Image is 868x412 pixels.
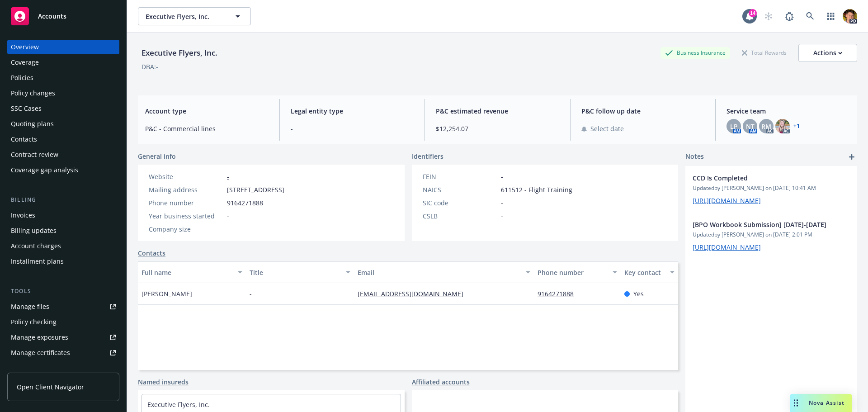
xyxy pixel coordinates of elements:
[501,172,503,181] span: -
[746,122,755,131] span: NT
[801,7,819,25] a: Search
[685,166,857,213] div: CCD Is CompletedUpdatedby [PERSON_NAME] on [DATE] 10:41 AM[URL][DOMAIN_NAME]
[501,211,503,221] span: -
[7,117,119,131] a: Quoting plans
[7,195,119,204] div: Billing
[11,208,35,223] div: Invoices
[693,184,850,192] span: Updated by [PERSON_NAME] on [DATE] 10:41 AM
[798,44,857,62] button: Actions
[538,289,581,298] a: 9164271888
[227,211,229,221] span: -
[227,172,229,181] a: -
[412,152,443,161] span: Identifiers
[7,254,119,269] a: Installment plans
[149,211,223,221] div: Year business started
[7,4,119,29] a: Accounts
[693,196,761,205] a: [URL][DOMAIN_NAME]
[813,44,842,62] div: Actions
[7,101,119,116] a: SSC Cases
[11,254,64,269] div: Installment plans
[250,289,252,298] span: -
[149,185,223,194] div: Mailing address
[38,13,66,20] span: Accounts
[843,9,857,24] img: photo
[759,7,778,25] a: Start snowing
[621,261,678,283] button: Key contact
[7,163,119,177] a: Coverage gap analysis
[423,198,497,208] div: SIC code
[11,147,58,162] div: Contract review
[142,268,232,277] div: Full name
[7,71,119,85] a: Policies
[436,106,559,116] span: P&C estimated revenue
[790,394,852,412] button: Nova Assist
[749,9,757,17] div: 14
[685,152,704,162] span: Notes
[145,124,269,133] span: P&C - Commercial lines
[693,231,850,239] span: Updated by [PERSON_NAME] on [DATE] 2:01 PM
[11,55,39,70] div: Coverage
[790,394,802,412] div: Drag to move
[793,123,800,129] a: +1
[250,268,340,277] div: Title
[685,213,857,259] div: [BPO Workbook Submission] [DATE]-[DATE]Updatedby [PERSON_NAME] on [DATE] 2:01 PM[URL][DOMAIN_NAME]
[11,239,61,253] div: Account charges
[227,224,229,234] span: -
[726,106,850,116] span: Service team
[423,185,497,194] div: NAICS
[11,71,33,85] div: Policies
[291,106,414,116] span: Legal entity type
[7,239,119,253] a: Account charges
[11,299,49,314] div: Manage files
[11,40,39,54] div: Overview
[7,223,119,238] a: Billing updates
[7,299,119,314] a: Manage files
[534,261,620,283] button: Phone number
[581,106,705,116] span: P&C follow up date
[693,173,826,183] span: CCD Is Completed
[538,268,607,277] div: Phone number
[11,132,37,147] div: Contacts
[809,399,844,407] span: Nova Assist
[775,119,790,133] img: photo
[138,152,176,161] span: General info
[7,55,119,70] a: Coverage
[358,289,471,298] a: [EMAIL_ADDRESS][DOMAIN_NAME]
[7,287,119,296] div: Tools
[11,361,53,375] div: Manage BORs
[501,185,572,194] span: 611512 - Flight Training
[11,101,42,116] div: SSC Cases
[761,122,771,131] span: RM
[633,289,644,298] span: Yes
[147,400,210,409] a: Executive Flyers, Inc.
[423,172,497,181] div: FEIN
[7,147,119,162] a: Contract review
[822,7,840,25] a: Switch app
[780,7,798,25] a: Report a Bug
[149,224,223,234] div: Company size
[11,163,78,177] div: Coverage gap analysis
[423,211,497,221] div: CSLB
[142,62,158,71] div: DBA: -
[7,208,119,223] a: Invoices
[7,315,119,329] a: Policy checking
[11,117,54,131] div: Quoting plans
[660,47,730,58] div: Business Insurance
[227,185,284,194] span: [STREET_ADDRESS]
[693,220,826,229] span: [BPO Workbook Submission] [DATE]-[DATE]
[501,198,503,208] span: -
[730,122,738,131] span: LP
[7,330,119,345] a: Manage exposures
[7,86,119,100] a: Policy changes
[7,132,119,147] a: Contacts
[138,47,221,59] div: Executive Flyers, Inc.
[354,261,534,283] button: Email
[7,40,119,54] a: Overview
[142,289,192,298] span: [PERSON_NAME]
[149,172,223,181] div: Website
[436,124,559,133] span: $12,254.07
[11,330,68,345] div: Manage exposures
[146,12,224,21] span: Executive Flyers, Inc.
[227,198,263,208] span: 9164271888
